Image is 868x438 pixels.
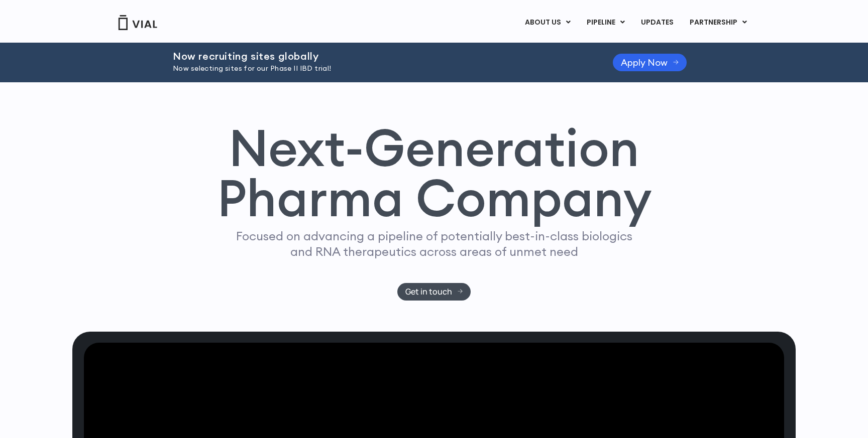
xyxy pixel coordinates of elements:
[633,14,681,31] a: UPDATES
[517,14,578,31] a: ABOUT USMenu Toggle
[232,228,636,259] p: Focused on advancing a pipeline of potentially best-in-class biologics and RNA therapeutics acros...
[682,14,755,31] a: PARTNERSHIPMenu Toggle
[621,59,668,66] span: Apply Now
[613,54,687,71] a: Apply Now
[397,283,471,301] a: Get in touch
[118,15,158,30] img: Vial Logo
[173,63,588,74] p: Now selecting sites for our Phase II IBD trial!
[405,288,452,296] span: Get in touch
[173,51,588,62] h2: Now recruiting sites globally
[216,122,652,224] h1: Next-Generation Pharma Company
[579,14,632,31] a: PIPELINEMenu Toggle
